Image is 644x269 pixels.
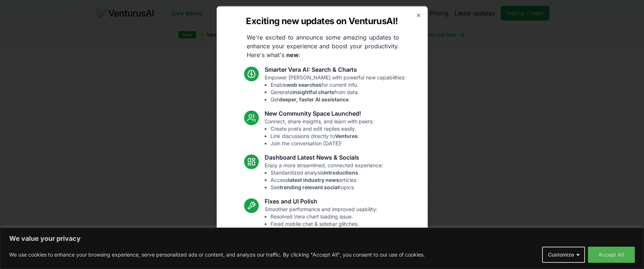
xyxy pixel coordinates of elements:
[279,96,349,102] strong: deeper, faster AI assistance
[271,132,374,139] li: Link discussions directly to .
[271,213,378,220] li: Resolved Vera chart loading issue.
[271,176,383,183] li: Access articles.
[280,184,339,190] strong: trending relevant social
[271,183,383,191] li: See topics.
[288,176,339,183] strong: latest industry news
[324,169,358,175] strong: introductions
[271,88,406,96] li: Generate from data.
[286,51,299,58] strong: new
[335,132,358,139] strong: Ventures
[265,74,406,103] p: Empower [PERSON_NAME] with powerful new capabilities:
[271,81,406,88] li: Enable for current info.
[271,169,383,176] li: Standardized analysis .
[271,125,374,132] li: Create posts and edit replies easily.
[271,139,374,147] li: Join the conversation [DATE]!
[265,205,378,235] p: Smoother performance and improved usability:
[287,81,321,87] strong: web searches
[271,96,406,103] li: Get .
[265,153,383,161] h3: Dashboard Latest News & Socials
[240,240,404,267] p: These updates are designed to make VenturusAI more powerful, intuitive, and user-friendly. Let us...
[241,33,405,59] p: We're excited to announce some amazing updates to enhance your experience and boost your producti...
[265,161,383,191] p: Enjoy a more streamlined, connected experience:
[265,117,374,147] p: Connect, share insights, and learn with peers:
[265,109,374,117] h3: New Community Space Launched!
[292,89,334,95] strong: insightful charts
[246,15,398,27] h2: Exciting new updates on VenturusAI!
[271,220,378,227] li: Fixed mobile chat & sidebar glitches.
[265,65,406,74] h3: Smarter Vera AI: Search & Charts
[265,197,378,205] h3: Fixes and UI Polish
[271,227,378,235] li: Enhanced overall UI consistency.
